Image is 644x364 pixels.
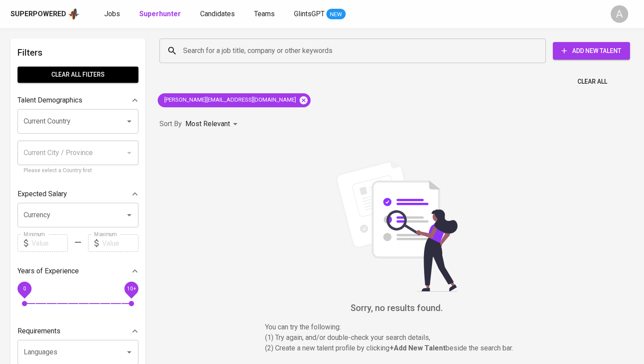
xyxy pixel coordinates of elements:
[158,96,301,104] span: [PERSON_NAME][EMAIL_ADDRESS][DOMAIN_NAME]
[265,343,528,353] p: (2) Create a new talent profile by clicking beside the search bar.
[185,116,241,132] div: Most Relevant
[18,322,138,340] div: Requirements
[254,10,275,18] span: Teams
[560,46,623,57] span: Add New Talent
[553,42,630,60] button: Add New Talent
[18,326,60,336] p: Requirements
[254,9,276,20] a: Teams
[574,74,611,90] button: Clear All
[18,262,138,280] div: Years of Experience
[18,92,138,109] div: Talent Demographics
[24,166,132,175] p: Please select a Country first
[265,322,528,332] p: You can try the following :
[18,189,67,199] p: Expected Salary
[200,9,237,20] a: Candidates
[23,286,26,292] span: 0
[577,76,607,87] span: Clear All
[102,234,138,252] input: Value
[265,332,528,343] p: (1) Try again, and/or double-check your search details,
[200,10,235,18] span: Candidates
[32,234,68,252] input: Value
[123,346,135,358] button: Open
[159,119,182,129] p: Sort By
[611,5,628,23] div: A
[11,7,80,21] a: Superpoweredapp logo
[104,9,122,20] a: Jobs
[158,93,311,107] div: [PERSON_NAME][EMAIL_ADDRESS][DOMAIN_NAME]
[123,209,135,221] button: Open
[294,10,325,18] span: GlintsGPT
[18,67,138,83] button: Clear All filters
[159,301,633,315] h6: Sorry, no results found.
[11,9,66,19] div: Superpowered
[25,69,131,80] span: Clear All filters
[326,10,346,19] span: NEW
[18,95,82,106] p: Talent Demographics
[185,119,230,129] p: Most Relevant
[127,286,136,292] span: 10+
[389,344,446,352] b: + Add New Talent
[68,7,80,21] img: app logo
[123,115,135,127] button: Open
[18,46,138,60] h6: Filters
[139,10,181,18] b: Superhunter
[294,9,346,20] a: GlintsGPT NEW
[139,9,183,20] a: Superhunter
[18,266,79,276] p: Years of Experience
[18,185,138,203] div: Expected Salary
[104,10,120,18] span: Jobs
[331,160,462,292] img: file_searching.svg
